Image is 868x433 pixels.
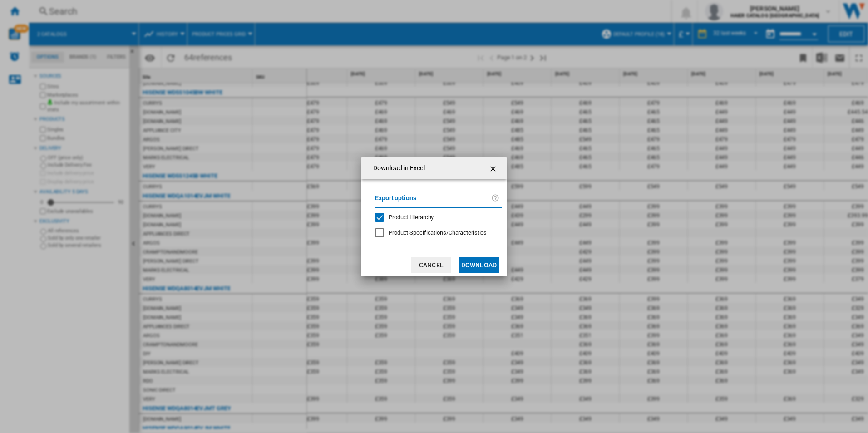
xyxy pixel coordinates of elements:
[375,213,495,221] md-checkbox: Product Hierarchy
[488,163,499,174] ng-md-icon: getI18NText('BUTTONS.CLOSE_DIALOG')
[369,164,425,173] h4: Download in Excel
[485,159,503,177] button: getI18NText('BUTTONS.CLOSE_DIALOG')
[389,229,487,237] div: Only applies to Category View
[411,257,451,273] button: Cancel
[389,214,434,221] span: Product Hierarchy
[389,229,487,236] span: Product Specifications/Characteristics
[459,257,499,273] button: Download
[375,193,491,210] label: Export options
